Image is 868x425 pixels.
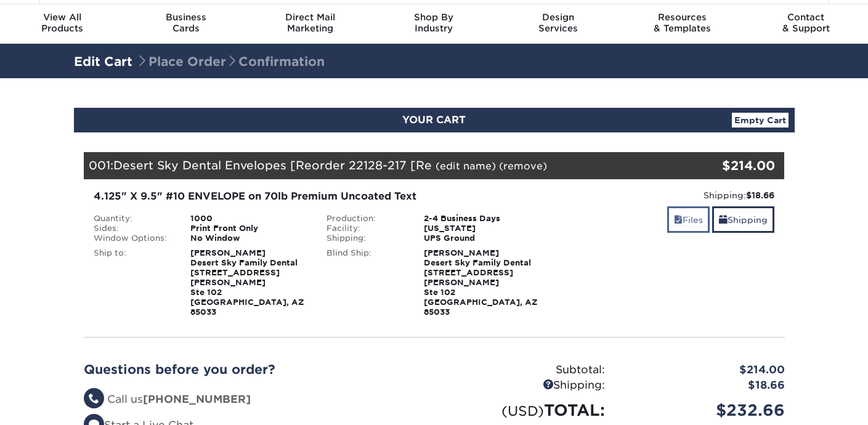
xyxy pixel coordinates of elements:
span: Business [124,12,248,23]
div: $214.00 [668,156,776,175]
div: TOTAL: [434,399,614,422]
a: (edit name) [436,160,496,172]
li: Call us [84,392,425,408]
div: 4.125" X 9.5" #10 ENVELOPE on 70lb Premium Uncoated Text [94,189,541,204]
strong: [PHONE_NUMBER] [143,393,251,405]
span: Shop By [372,12,496,23]
div: Shipping: [434,378,614,394]
div: $214.00 [614,362,794,378]
span: files [674,215,683,225]
div: Marketing [248,12,372,34]
div: Sides: [84,224,182,233]
div: Window Options: [84,233,182,243]
a: Files [667,206,710,233]
a: DesignServices [496,4,620,44]
div: Cards [124,12,248,34]
a: Empty Cart [732,113,789,127]
a: BusinessCards [124,4,248,44]
strong: [PERSON_NAME] Desert Sky Family Dental [STREET_ADDRESS][PERSON_NAME] Ste 102 [GEOGRAPHIC_DATA], A... [424,248,538,317]
div: Shipping: [317,233,415,243]
span: YOUR CART [402,114,466,126]
div: [US_STATE] [415,224,551,233]
div: $232.66 [614,399,794,422]
div: Industry [372,12,496,34]
a: Direct MailMarketing [248,4,372,44]
div: Services [496,12,620,34]
span: Place Order Confirmation [136,54,325,69]
div: Production: [317,214,415,224]
div: Ship to: [84,248,182,317]
small: (USD) [501,403,544,419]
strong: [PERSON_NAME] Desert Sky Family Dental [STREET_ADDRESS][PERSON_NAME] Ste 102 [GEOGRAPHIC_DATA], A... [190,248,304,317]
div: Facility: [317,224,415,233]
div: Blind Ship: [317,248,415,317]
div: 1000 [181,214,317,224]
a: Contact& Support [744,4,868,44]
span: shipping [719,215,728,225]
a: Shop ByIndustry [372,4,496,44]
div: UPS Ground [415,233,551,243]
div: $18.66 [614,378,794,394]
div: & Support [744,12,868,34]
span: Contact [744,12,868,23]
div: 2-4 Business Days [415,214,551,224]
div: Quantity: [84,214,182,224]
a: Resources& Templates [620,4,744,44]
iframe: Google Customer Reviews [3,387,105,421]
div: Shipping: [560,189,775,201]
a: Shipping [712,206,774,233]
div: Subtotal: [434,362,614,378]
h2: Questions before you order? [84,362,425,377]
span: Design [496,12,620,23]
div: No Window [181,233,317,243]
a: (remove) [499,160,547,172]
a: Edit Cart [74,54,132,69]
strong: $18.66 [746,190,774,200]
span: Resources [620,12,744,23]
div: 001: [84,152,668,179]
span: Direct Mail [248,12,372,23]
div: Print Front Only [181,224,317,233]
div: & Templates [620,12,744,34]
span: Desert Sky Dental Envelopes [Reorder 22128-217 [Re [113,158,432,172]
